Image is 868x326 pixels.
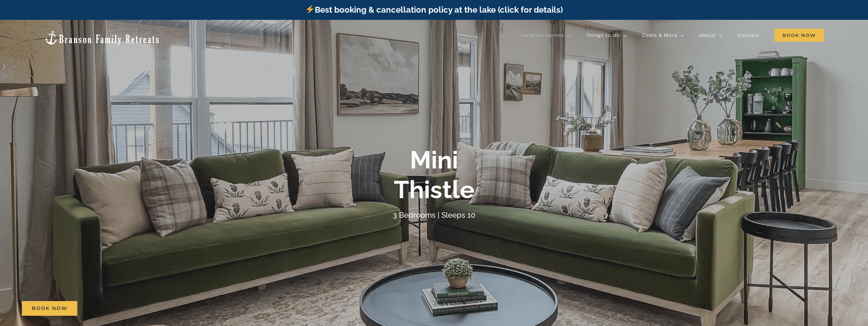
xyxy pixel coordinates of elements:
[305,5,562,15] a: Best booking & cancellation policy at the lake (click for details)
[520,28,570,42] a: Vacation homes
[520,33,564,38] span: Vacation homes
[586,33,620,38] span: Things to do
[306,5,314,13] img: ⚡️
[738,33,759,38] span: Contact
[738,28,759,42] a: Contact
[586,28,626,42] a: Things to do
[642,33,677,38] span: Deals & More
[32,305,67,311] span: Book Now
[44,30,160,45] img: Branson Family Retreats Logo
[699,28,722,42] a: About
[520,28,824,42] nav: Main Menu
[642,28,684,42] a: Deals & More
[699,33,716,38] span: About
[22,301,77,316] a: Book Now
[775,29,824,42] span: Book Now
[393,210,476,219] h4: 3 Bedrooms | Sleeps 10
[394,145,475,204] b: Mini Thistle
